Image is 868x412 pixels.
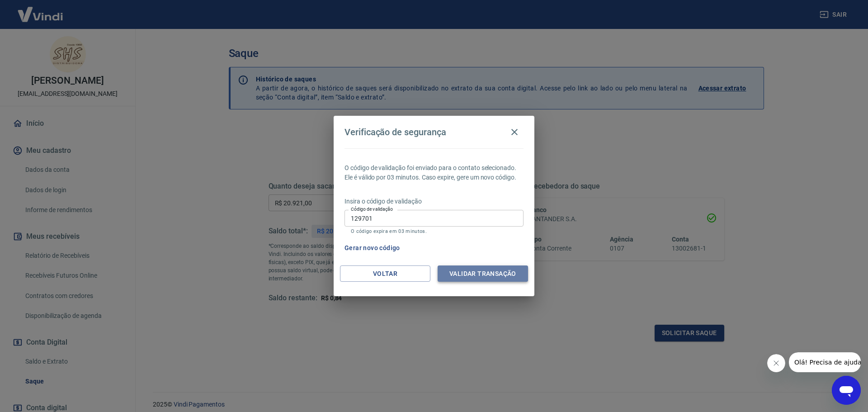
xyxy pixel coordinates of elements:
[344,163,524,182] p: O código de validação foi enviado para o contato selecionado. Ele é válido por 03 minutos. Caso e...
[351,228,517,234] p: O código expira em 03 minutos.
[789,352,861,372] iframe: Mensagem da empresa
[832,376,861,405] iframe: Botão para abrir a janela de mensagens
[767,354,785,372] iframe: Fechar mensagem
[438,265,528,282] button: Validar transação
[344,127,446,137] h4: Verificação de segurança
[344,197,524,206] p: Insira o código de validação
[351,206,393,213] label: Código de validação
[5,6,76,14] span: Olá! Precisa de ajuda?
[340,265,430,282] button: Voltar
[341,240,404,256] button: Gerar novo código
